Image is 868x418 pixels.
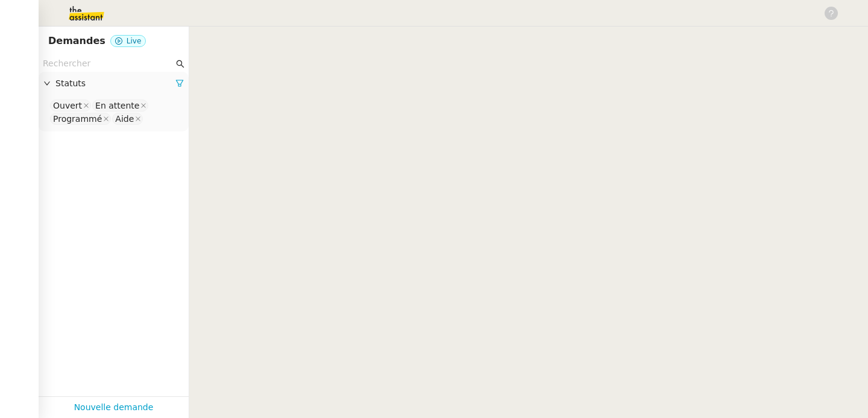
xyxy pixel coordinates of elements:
nz-select-item: En attente [92,100,148,112]
div: Programmé [53,113,102,124]
div: En attente [95,100,139,111]
input: Rechercher [43,57,174,71]
a: Nouvelle demande [74,401,154,414]
div: Ouvert [53,100,82,111]
div: Aide [115,113,134,124]
nz-select-item: Programmé [50,113,111,125]
span: Live [127,37,142,45]
span: Statuts [55,77,175,90]
div: Statuts [39,72,189,95]
nz-select-item: Aide [112,113,143,125]
nz-page-header-title: Demandes [48,33,105,49]
nz-select-item: Ouvert [50,100,91,112]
